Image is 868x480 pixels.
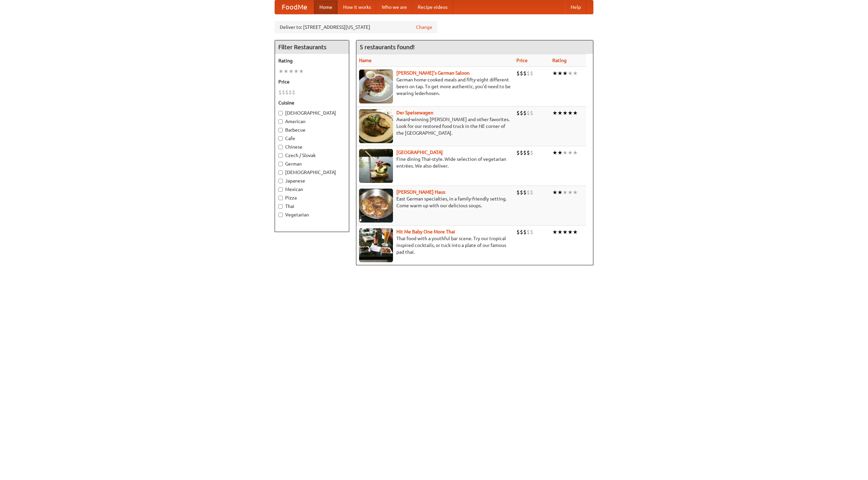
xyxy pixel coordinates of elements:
li: ★ [573,228,578,236]
li: $ [520,149,523,156]
label: [DEMOGRAPHIC_DATA] [278,110,346,116]
input: [DEMOGRAPHIC_DATA] [278,170,283,175]
div: Deliver to: [STREET_ADDRESS][US_STATE] [275,21,437,33]
li: $ [516,189,520,196]
img: speisewagen.jpg [359,109,393,143]
input: Japanese [278,179,283,183]
a: [GEOGRAPHIC_DATA] [396,150,443,155]
li: ★ [568,189,573,196]
li: $ [289,89,292,96]
li: ★ [278,68,283,75]
li: ★ [563,149,568,156]
h5: Cuisine [278,99,346,106]
a: Help [565,0,586,14]
p: East German specialties, in a family-friendly setting. Come warm up with our delicious soups. [359,195,511,209]
li: ★ [552,70,557,77]
li: $ [523,109,527,117]
li: $ [527,109,530,117]
li: ★ [573,149,578,156]
li: ★ [557,70,563,77]
li: $ [278,89,282,96]
p: German home-cooked meals and fifty-eight different beers on tap. To get more authentic, you'd nee... [359,76,511,97]
label: Cafe [278,135,346,142]
li: $ [527,70,530,77]
a: [PERSON_NAME] Haus [396,189,445,195]
li: ★ [568,70,573,77]
h5: Price [278,78,346,85]
li: ★ [563,189,568,196]
img: babythai.jpg [359,228,393,262]
li: $ [530,109,533,117]
li: $ [527,228,530,236]
p: Award-winning [PERSON_NAME] and other favorites. Look for our restored food truck in the NE corne... [359,116,511,136]
li: ★ [568,109,573,117]
h4: Filter Restaurants [275,40,349,54]
a: Rating [552,58,567,63]
a: FoodMe [275,0,314,14]
img: kohlhaus.jpg [359,189,393,223]
li: ★ [557,149,563,156]
a: Der Speisewagen [396,110,433,115]
li: ★ [299,68,304,75]
img: esthers.jpg [359,70,393,103]
li: ★ [552,149,557,156]
li: $ [516,109,520,117]
li: ★ [552,189,557,196]
input: Cafe [278,136,283,141]
ng-pluralize: 5 restaurants found! [360,44,415,50]
li: $ [523,70,527,77]
a: Who we are [376,0,412,14]
li: ★ [563,70,568,77]
input: [DEMOGRAPHIC_DATA] [278,111,283,115]
label: Barbecue [278,127,346,133]
a: Home [314,0,338,14]
label: [DEMOGRAPHIC_DATA] [278,169,346,176]
li: ★ [573,189,578,196]
a: How it works [338,0,376,14]
li: ★ [557,228,563,236]
label: Chinese [278,143,346,150]
input: Pizza [278,196,283,200]
li: ★ [573,70,578,77]
a: [PERSON_NAME]'s German Saloon [396,70,470,76]
a: Name [359,58,372,63]
li: $ [520,109,523,117]
li: $ [282,89,285,96]
li: $ [285,89,289,96]
label: Mexican [278,186,346,193]
li: $ [516,70,520,77]
input: Thai [278,204,283,209]
label: Vegetarian [278,211,346,218]
li: ★ [283,68,289,75]
a: Hit Me Baby One More Thai [396,229,455,234]
li: $ [527,189,530,196]
label: American [278,118,346,125]
li: ★ [557,109,563,117]
li: ★ [552,228,557,236]
label: Pizza [278,194,346,201]
li: ★ [568,228,573,236]
label: Czech / Slovak [278,152,346,159]
li: ★ [568,149,573,156]
input: Chinese [278,145,283,149]
li: $ [516,228,520,236]
li: ★ [557,189,563,196]
li: $ [520,70,523,77]
li: $ [523,149,527,156]
li: $ [523,228,527,236]
input: Vegetarian [278,213,283,217]
li: $ [530,189,533,196]
li: $ [520,228,523,236]
li: ★ [552,109,557,117]
a: Recipe videos [412,0,453,14]
input: Mexican [278,187,283,192]
li: $ [292,89,295,96]
img: satay.jpg [359,149,393,183]
li: ★ [563,228,568,236]
li: $ [530,149,533,156]
input: German [278,162,283,166]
